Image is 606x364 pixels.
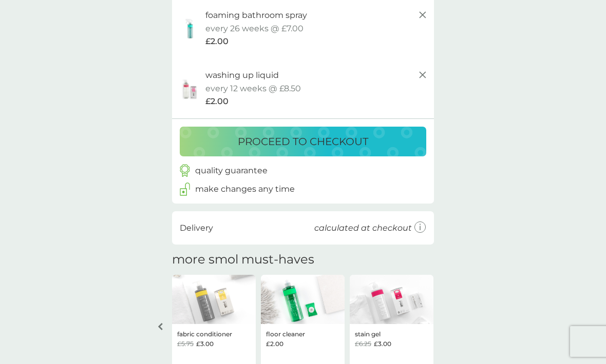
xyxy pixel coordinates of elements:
[195,164,268,177] p: quality guarantee
[205,22,304,35] p: every 26 weeks @ £7.00
[266,339,283,349] span: £2.00
[374,339,391,349] span: £3.00
[205,82,301,95] p: every 12 weeks @ £8.50
[196,339,214,349] span: £3.00
[314,221,412,235] p: calculated at checkout
[180,127,426,156] button: proceed to checkout
[195,183,295,196] p: make changes any time
[205,69,279,82] p: washing up liquid
[238,133,368,150] p: proceed to checkout
[205,95,229,108] span: £2.00
[172,252,314,267] h2: more smol must-haves
[180,221,213,235] p: Delivery
[177,329,232,339] p: fabric conditioner
[266,329,305,339] p: floor cleaner
[355,329,381,339] p: stain gel
[205,9,307,22] p: foaming bathroom spray
[355,339,371,349] span: £6.25
[177,339,194,349] span: £5.75
[205,35,229,48] span: £2.00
